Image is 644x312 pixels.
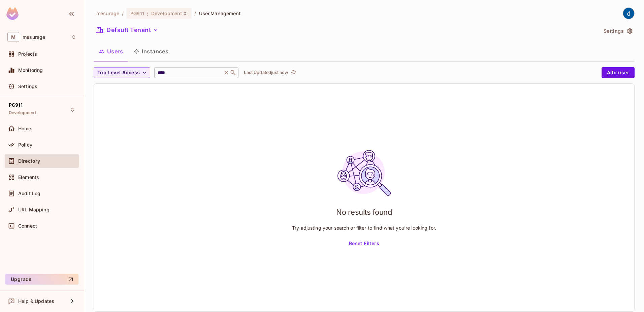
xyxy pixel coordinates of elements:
[18,175,39,180] span: Elements
[9,102,23,108] span: PG911
[18,158,40,164] span: Directory
[194,10,196,17] li: /
[291,69,296,76] span: refresh
[292,225,436,231] p: Try adjusting your search or filter to find what you’re looking for.
[18,51,37,57] span: Projects
[18,191,40,196] span: Audit Log
[244,70,288,75] p: Last Updated just now
[623,8,634,19] img: dev 911gcl
[199,10,241,17] span: User Management
[94,25,161,35] button: Default Tenant
[128,43,174,60] button: Instances
[18,298,54,304] span: Help & Updates
[7,32,19,42] span: M
[18,68,43,73] span: Monitoring
[94,67,150,78] button: Top Level Access
[288,69,297,77] span: Click to refresh data
[18,126,31,131] span: Home
[122,10,124,17] li: /
[18,142,32,148] span: Policy
[23,34,45,40] span: Workspace: mesurage
[6,7,19,20] img: SReyMgAAAABJRU5ErkJggg==
[5,274,78,285] button: Upgrade
[601,26,635,36] button: Settings
[147,11,149,16] span: :
[96,10,119,17] span: the active workspace
[18,223,37,229] span: Connect
[289,69,297,77] button: refresh
[97,69,140,77] span: Top Level Access
[602,67,635,78] button: Add user
[18,207,50,212] span: URL Mapping
[151,10,182,17] span: Development
[346,238,382,249] button: Reset Filters
[18,84,37,89] span: Settings
[9,110,36,115] span: Development
[336,207,392,217] h1: No results found
[130,10,144,17] span: PG911
[94,43,128,60] button: Users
